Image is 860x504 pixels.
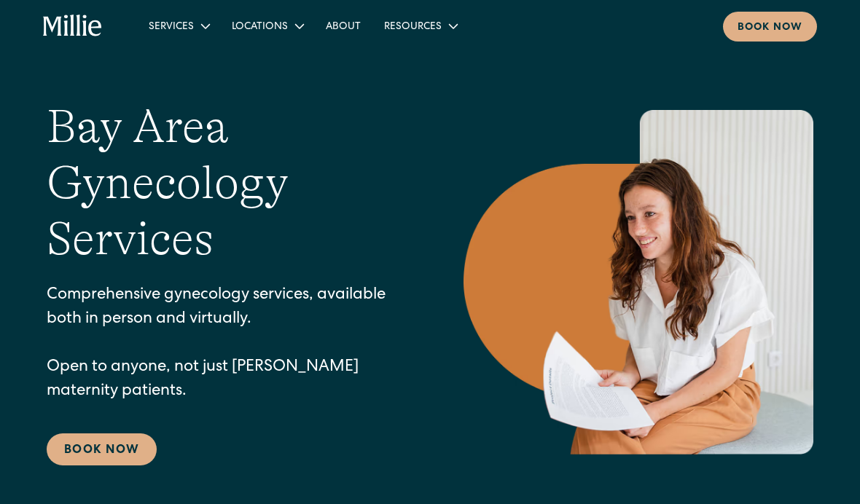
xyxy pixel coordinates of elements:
div: Resources [384,20,442,35]
div: Resources [372,14,468,38]
div: Locations [232,20,288,35]
div: Services [149,20,194,35]
a: home [43,15,102,38]
div: Services [137,14,220,38]
div: Locations [220,14,314,38]
p: Comprehensive gynecology services, available both in person and virtually. Open to anyone, not ju... [47,284,405,404]
div: Book now [738,20,802,36]
h1: Bay Area Gynecology Services [47,99,405,267]
a: Book now [723,12,817,42]
img: Smiling woman holding documents during a consultation, reflecting supportive guidance in maternit... [464,110,813,454]
a: About [314,14,372,38]
a: Book Now [47,433,157,465]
